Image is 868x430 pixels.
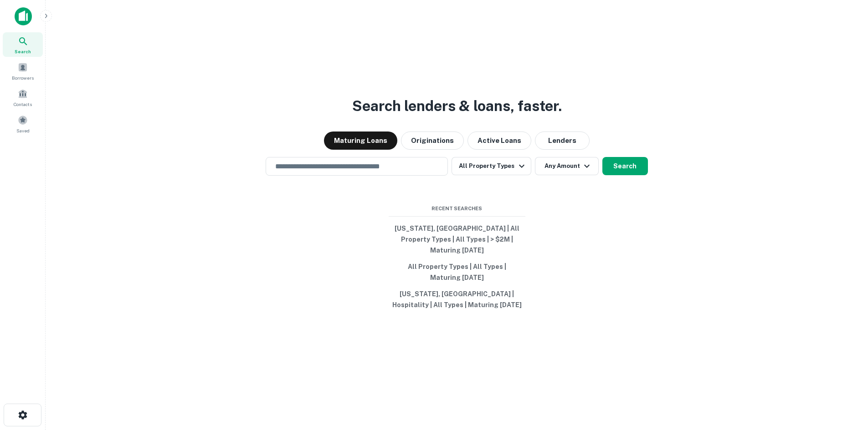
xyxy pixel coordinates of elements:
button: Active Loans [467,132,531,150]
button: [US_STATE], [GEOGRAPHIC_DATA] | All Property Types | All Types | > $2M | Maturing [DATE] [389,220,525,258]
button: Search [602,157,648,175]
span: Search [15,48,31,55]
a: Borrowers [3,59,43,83]
button: [US_STATE], [GEOGRAPHIC_DATA] | Hospitality | All Types | Maturing [DATE] [389,286,525,313]
button: Any Amount [535,157,599,175]
button: Maturing Loans [324,132,397,150]
button: Originations [401,132,464,150]
a: Saved [3,111,43,136]
button: All Property Types [452,157,531,175]
h3: Search lenders & loans, faster. [352,95,562,117]
img: capitalize-icon.png [15,7,32,25]
span: Recent Searches [389,205,525,212]
span: Contacts [14,101,32,108]
span: Saved [16,127,30,134]
a: Search [3,32,43,57]
button: All Property Types | All Types | Maturing [DATE] [389,258,525,286]
button: Lenders [535,132,590,150]
span: Borrowers [12,74,34,81]
a: Contacts [3,85,43,110]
